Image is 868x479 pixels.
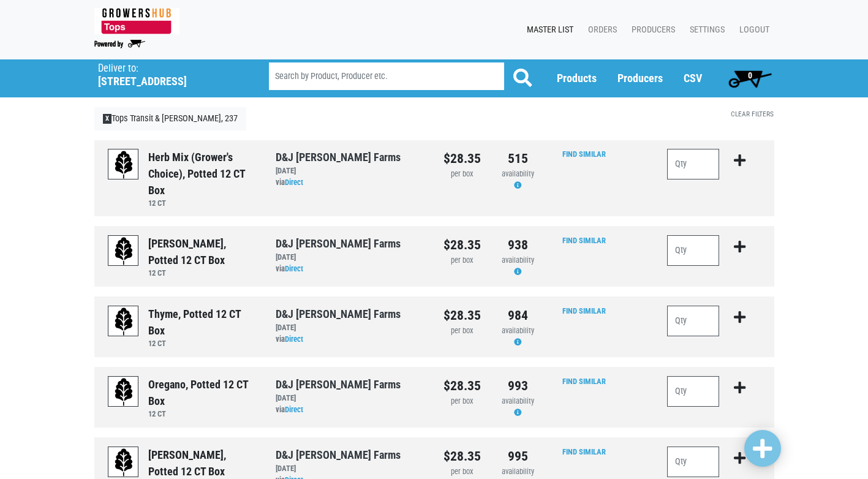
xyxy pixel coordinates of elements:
div: per box [443,466,481,478]
a: 0 [723,66,777,91]
img: placeholder-variety-43d6402dacf2d531de610a020419775a.svg [108,447,139,478]
a: Producers [617,72,663,85]
div: via [276,177,425,189]
div: 984 [499,306,537,325]
input: Qty [667,376,720,407]
span: availability [502,467,534,476]
a: Find Similar [562,236,606,245]
h6: 12 CT [148,409,257,418]
span: availability [502,255,534,265]
a: D&J [PERSON_NAME] Farms [276,378,401,391]
a: Master List [517,18,578,42]
img: placeholder-variety-43d6402dacf2d531de610a020419775a.svg [108,377,139,407]
img: Powered by Big Wheelbarrow [94,40,145,48]
a: Find Similar [562,447,606,456]
img: placeholder-variety-43d6402dacf2d531de610a020419775a.svg [108,236,139,266]
a: Direct [285,178,303,187]
span: 0 [748,70,752,80]
input: Qty [667,306,720,336]
a: Direct [285,264,303,273]
div: via [276,404,425,416]
img: placeholder-variety-43d6402dacf2d531de610a020419775a.svg [108,149,139,180]
a: XTops Transit & [PERSON_NAME], 237 [94,107,247,130]
h6: 12 CT [148,268,257,277]
div: [DATE] [276,393,425,404]
a: Find Similar [562,377,606,386]
div: 938 [499,235,537,255]
div: Herb Mix (Grower's choice), Potted 12 CT Box [148,149,257,198]
span: Tops Transit & Rehm, 237 (6363 Transit Rd, Depew, NY 14043, USA) [98,59,247,88]
div: via [276,263,425,275]
div: via [276,334,425,345]
a: Find Similar [562,149,606,159]
a: Products [557,72,597,85]
a: D&J [PERSON_NAME] Farms [276,307,401,320]
input: Qty [667,235,720,266]
div: per box [443,168,481,180]
div: [DATE] [276,165,425,177]
a: Find Similar [562,306,606,315]
div: [DATE] [276,322,425,334]
a: D&J [PERSON_NAME] Farms [276,151,401,164]
div: per box [443,255,481,266]
div: $28.35 [443,376,481,396]
div: Thyme, Potted 12 CT Box [148,306,257,339]
a: Orders [578,18,622,42]
div: $28.35 [443,235,481,255]
img: placeholder-variety-43d6402dacf2d531de610a020419775a.svg [108,306,139,337]
a: CSV [684,72,702,85]
a: Direct [285,334,303,344]
h6: 12 CT [148,198,257,208]
div: $28.35 [443,306,481,325]
p: Deliver to: [98,62,238,75]
div: [DATE] [276,252,425,263]
a: Direct [285,405,303,414]
div: [PERSON_NAME], Potted 12 CT Box [148,235,257,268]
span: X [103,114,112,124]
span: availability [502,326,534,335]
div: 993 [499,376,537,396]
span: availability [502,169,534,178]
div: Oregano, Potted 12 CT Box [148,376,257,409]
a: D&J [PERSON_NAME] Farms [276,237,401,250]
img: 279edf242af8f9d49a69d9d2afa010fb.png [94,8,179,34]
input: Search by Product, Producer etc. [269,62,504,90]
a: Settings [680,18,730,42]
input: Qty [667,149,720,179]
input: Qty [667,447,720,477]
a: Clear Filters [731,110,774,118]
a: D&J [PERSON_NAME] Farms [276,448,401,461]
a: Logout [730,18,774,42]
div: per box [443,325,481,337]
div: $28.35 [443,149,481,168]
h5: [STREET_ADDRESS] [98,75,238,88]
div: per box [443,396,481,407]
span: availability [502,396,534,405]
h6: 12 CT [148,339,257,348]
div: [DATE] [276,463,425,475]
div: $28.35 [443,447,481,466]
div: 995 [499,447,537,466]
div: 515 [499,149,537,168]
a: Producers [622,18,680,42]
